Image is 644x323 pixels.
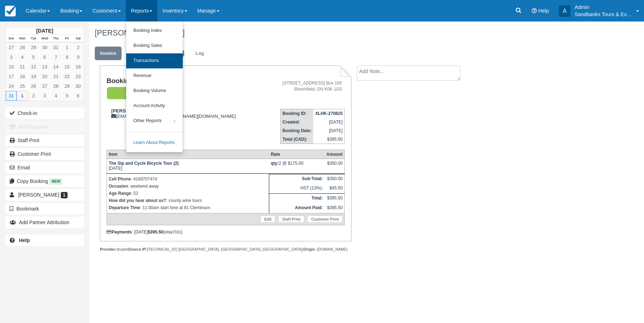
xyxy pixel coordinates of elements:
img: checkfront-main-nav-mini-logo.png [5,6,16,16]
a: Invoice [95,47,122,61]
th: Booking ID: [281,109,314,118]
b: Help [19,237,30,243]
a: 6 [73,91,84,101]
button: Copy Booking New [5,175,84,187]
th: Rate [269,150,324,159]
strong: Occasion [109,184,128,189]
p: Sandbanks Tours & Experiences [575,11,632,18]
a: 21 [50,72,62,81]
a: 5 [62,91,73,101]
a: 29 [28,43,39,52]
a: [PERSON_NAME] 1 [5,189,84,201]
th: Item [107,150,269,159]
a: 26 [28,81,39,91]
a: 10 [6,62,17,72]
td: HST (13%): [269,184,324,193]
a: 27 [6,43,17,52]
strong: The Sip and Cycle Bicycle Tour (2) [109,161,179,166]
th: Tue [28,35,39,43]
a: 16 [73,62,84,72]
a: 28 [17,43,28,52]
a: 24 [6,81,17,91]
strong: Payments [107,230,132,235]
a: 12 [28,62,39,72]
div: $350.00 [326,161,343,172]
span: New [49,178,63,184]
a: 5 [28,52,39,62]
strong: [PERSON_NAME] [111,108,151,114]
th: Sub-Total: [269,174,324,184]
a: 3 [39,91,50,101]
button: Check-in [5,107,84,119]
a: Paid [107,87,158,100]
button: Add Payment [5,121,84,132]
a: 11 [17,62,28,72]
small: 7331 [172,230,181,234]
button: Bookmark [5,203,84,214]
strong: Age Range [109,191,131,196]
td: $45.50 [325,184,345,193]
span: Help [538,8,549,14]
a: 23 [73,72,84,81]
a: Customer Print [307,216,343,223]
a: 28 [50,81,62,91]
th: Sat [73,35,84,43]
td: [DATE] [313,126,344,135]
h1: Booking Invoice [107,77,265,85]
a: 27 [39,81,50,91]
i: Help [532,8,537,13]
a: 8 [62,52,73,62]
a: 31 [6,91,17,101]
a: Account Activity [126,98,183,114]
div: : [DATE] (visa ) [107,230,345,235]
a: 7 [50,52,62,62]
th: Total: [269,194,324,203]
a: Staff Print [5,135,84,146]
a: Log [190,47,210,61]
a: Edit [260,216,275,223]
a: Booking Volume [126,83,183,98]
a: 14 [50,62,62,72]
strong: Origin [304,247,315,251]
p: : 11:00am start time at 81 Cleminson [109,204,267,211]
span: 1 [61,192,68,198]
a: 1 [17,91,28,101]
td: $395.50 [325,203,345,213]
td: [DATE] [107,159,269,174]
p: Admin [575,4,632,11]
a: 17 [6,72,17,81]
a: Booking Index [126,23,183,38]
p: : 4169707474 [109,175,267,183]
a: Transactions [126,53,183,68]
th: Fri [62,35,73,43]
th: Thu [50,35,62,43]
td: $395.50 [313,135,344,144]
strong: [DATE] [36,28,53,34]
strong: qty [271,161,279,166]
th: Mon [17,35,28,43]
a: 15 [62,62,73,72]
strong: Source IP: [128,247,147,251]
a: Other Reports [126,114,183,129]
div: droplet [TECHNICAL_ID] ([GEOGRAPHIC_DATA], [GEOGRAPHIC_DATA], [GEOGRAPHIC_DATA]) : [DOMAIN_NAME] [100,247,351,252]
h1: [PERSON_NAME], [95,29,567,37]
th: Wed [39,35,50,43]
th: Booking Date: [281,126,314,135]
th: Total (CAD): [281,135,314,144]
ul: Reports [126,21,183,153]
a: Help [5,235,84,246]
p: : county wine tours [109,197,267,204]
strong: Provider: [100,247,117,251]
a: Edit [122,47,142,61]
a: 18 [17,72,28,81]
a: 2 [28,91,39,101]
a: 4 [17,52,28,62]
button: Email [5,162,84,173]
a: 20 [39,72,50,81]
th: Amount [325,150,345,159]
a: 4 [50,91,62,101]
strong: $395.50 [148,230,163,235]
a: 2 [73,43,84,52]
a: 19 [28,72,39,81]
th: Created: [281,118,314,126]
